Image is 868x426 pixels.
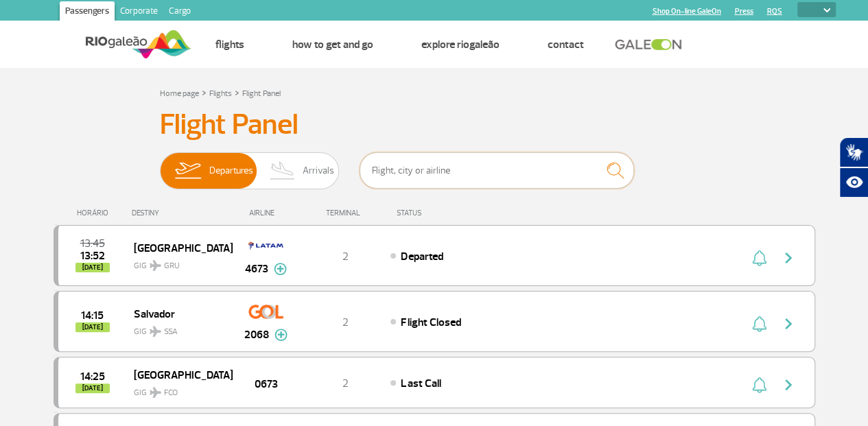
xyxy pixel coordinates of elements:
[342,250,349,263] span: 2
[150,260,161,271] img: destiny_airplane.svg
[301,209,390,217] div: TERMINAL
[60,1,115,23] a: Passengers
[232,209,301,217] div: AIRLINE
[215,38,244,51] a: Flights
[115,1,163,23] a: Corporate
[780,250,797,266] img: seta-direita-painel-voo.svg
[342,377,349,390] span: 2
[839,137,868,198] div: Plugin de acessibilidade da Hand Talk.
[244,327,269,343] span: 2068
[360,152,634,189] input: Flight, city or airline
[160,108,709,142] h3: Flight Panel
[134,379,222,399] span: GIG
[150,326,161,337] img: destiny_airplane.svg
[780,316,797,332] img: seta-direita-painel-voo.svg
[752,377,766,393] img: sino-painel-voo.svg
[390,209,502,217] div: STATUS
[134,252,222,272] span: GIG
[164,326,178,338] span: SSA
[160,88,199,99] a: Home page
[263,153,303,189] img: slider-desembarque
[134,318,222,338] span: GIG
[839,167,868,198] button: Abrir recursos assistivos.
[209,88,232,99] a: Flights
[766,7,782,16] a: RQS
[166,153,209,189] img: slider-embarque
[342,316,349,329] span: 2
[134,366,222,383] span: [GEOGRAPHIC_DATA]
[780,377,797,393] img: seta-direita-painel-voo.svg
[58,209,132,217] div: HORÁRIO
[274,263,287,275] img: mais-info-painel-voo.svg
[75,263,110,272] span: [DATE]
[245,261,268,277] span: 4673
[75,322,110,332] span: [DATE]
[75,383,110,393] span: [DATE]
[255,376,278,392] span: 0673
[164,260,180,272] span: GRU
[401,316,460,329] span: Flight Closed
[80,239,105,248] span: 2025-08-27 13:45:00
[752,316,766,332] img: sino-painel-voo.svg
[80,372,105,381] span: 2025-08-27 14:25:00
[163,1,196,23] a: Cargo
[202,84,207,100] a: >
[752,250,766,266] img: sino-painel-voo.svg
[235,84,239,100] a: >
[652,7,720,16] a: Shop On-line GaleOn
[134,239,222,257] span: [GEOGRAPHIC_DATA]
[734,7,753,16] a: Press
[401,250,443,263] span: Departed
[292,38,373,51] a: How to get and go
[274,329,288,341] img: mais-info-painel-voo.svg
[134,305,222,322] span: Salvador
[80,251,105,261] span: 2025-08-27 13:52:37
[839,137,868,167] button: Abrir tradutor de língua de sinais.
[421,38,500,51] a: Explore RIOgaleão
[303,153,334,189] span: Arrivals
[81,311,104,320] span: 2025-08-27 14:15:00
[132,209,232,217] div: DESTINY
[150,387,161,398] img: destiny_airplane.svg
[209,153,253,189] span: Departures
[548,38,584,51] a: Contact
[242,88,281,99] a: Flight Panel
[401,377,441,390] span: Last Call
[164,387,178,399] span: FCO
